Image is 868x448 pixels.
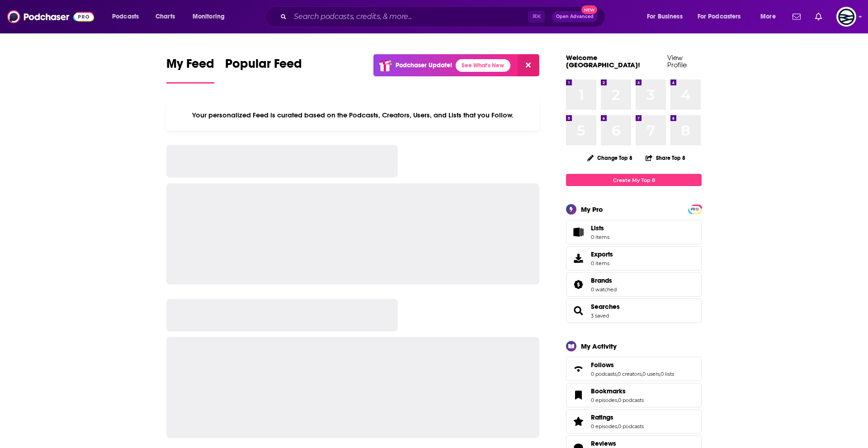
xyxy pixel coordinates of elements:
[591,260,613,266] span: 0 items
[106,9,151,24] button: open menu
[836,7,856,27] img: User Profile
[566,272,702,297] span: Brands
[591,224,604,232] span: Lists
[569,415,587,428] a: Ratings
[112,10,139,23] span: Podcasts
[591,397,617,403] a: 0 episodes
[692,9,754,24] button: open menu
[566,409,702,434] span: Ratings
[591,286,617,293] a: 0 watched
[569,363,587,375] a: Follows
[581,342,617,350] div: My Activity
[617,371,618,377] span: ,
[667,53,687,69] a: View Profile
[591,303,620,311] a: Searches
[760,10,776,23] span: More
[660,371,674,377] a: 0 lists
[836,7,856,27] button: Show profile menu
[591,439,616,448] span: Reviews
[789,9,804,24] a: Show notifications dropdown
[591,413,644,421] a: Ratings
[645,149,686,167] button: Share Top 8
[566,174,702,186] a: Create My Top 8
[754,9,787,24] button: open menu
[166,56,214,84] a: My Feed
[156,10,175,23] span: Charts
[166,56,214,77] span: My Feed
[274,6,614,27] div: Search podcasts, credits, & more...
[566,246,702,271] a: Exports
[225,56,302,84] a: Popular Feed
[569,226,587,238] span: Lists
[647,10,683,23] span: For Business
[569,304,587,317] a: Searches
[836,7,856,27] span: Logged in as GlobalPrairie
[193,10,225,23] span: Monitoring
[396,61,452,69] p: Podchaser Update!
[591,439,644,448] a: Reviews
[591,361,614,369] span: Follows
[591,371,617,377] a: 0 podcasts
[641,9,694,24] button: open menu
[689,206,700,213] span: PRO
[689,205,700,212] a: PRO
[660,371,660,377] span: ,
[569,278,587,291] a: Brands
[642,371,660,377] a: 0 users
[591,234,609,240] span: 0 items
[186,9,236,24] button: open menu
[591,387,644,395] a: Bookmarks
[225,56,302,77] span: Popular Feed
[811,9,826,24] a: Show notifications dropdown
[7,8,94,25] img: Podchaser - Follow, Share and Rate Podcasts
[582,152,638,163] button: Change Top 8
[591,250,613,258] span: Exports
[569,389,587,401] a: Bookmarks
[617,397,618,403] span: ,
[566,299,702,323] span: Searches
[528,11,545,23] span: ⌘ K
[566,53,640,69] a: Welcome [GEOGRAPHIC_DATA]!
[566,383,702,407] span: Bookmarks
[618,423,644,429] a: 0 podcasts
[556,14,594,19] span: Open Advanced
[591,423,617,429] a: 0 episodes
[290,9,528,24] input: Search podcasts, credits, & more...
[591,276,612,285] span: Brands
[617,423,618,429] span: ,
[698,10,741,23] span: For Podcasters
[591,276,617,285] a: Brands
[566,357,702,381] span: Follows
[581,5,598,14] span: New
[591,313,609,319] a: 3 saved
[591,387,626,395] span: Bookmarks
[566,220,702,244] a: Lists
[150,9,180,24] a: Charts
[618,397,644,403] a: 0 podcasts
[581,205,603,214] div: My Pro
[456,59,510,72] a: See What's New
[642,371,642,377] span: ,
[552,11,598,22] button: Open AdvancedNew
[569,252,587,265] span: Exports
[591,224,609,232] span: Lists
[166,100,539,131] div: Your personalized Feed is curated based on the Podcasts, Creators, Users, and Lists that you Follow.
[618,371,642,377] a: 0 creators
[591,413,613,421] span: Ratings
[591,361,674,369] a: Follows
